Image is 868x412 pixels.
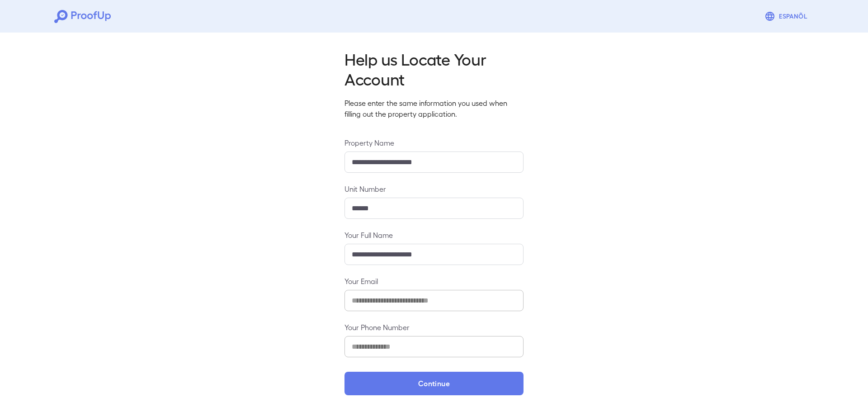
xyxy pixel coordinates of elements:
h2: Help us Locate Your Account [344,49,524,89]
label: Property Name [344,137,524,148]
button: Espanõl [761,7,814,25]
p: Please enter the same information you used when filling out the property application. [344,98,524,119]
label: Unit Number [344,184,524,194]
label: Your Full Name [344,230,524,240]
button: Continue [344,372,524,395]
label: Your Phone Number [344,322,524,332]
label: Your Email [344,276,524,286]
